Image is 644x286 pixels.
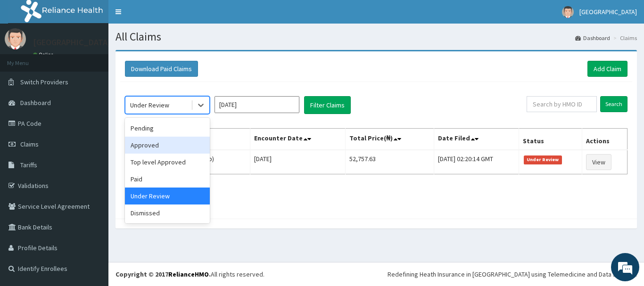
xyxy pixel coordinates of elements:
[600,96,627,112] input: Search
[155,5,177,27] div: Minimize live chat window
[20,161,37,169] span: Tariffs
[250,150,346,174] td: [DATE]
[250,129,346,150] th: Encounter Date
[20,78,68,86] span: Switch Providers
[55,84,130,179] span: We're online!
[346,150,434,174] td: 52,757.63
[434,150,519,174] td: [DATE] 02:20:14 GMT
[527,96,597,112] input: Search by HMO ID
[519,129,582,150] th: Status
[108,262,644,286] footer: All rights reserved.
[125,188,210,204] div: Under Review
[304,96,351,114] button: Filter Claims
[168,270,209,278] a: RelianceHMO
[587,61,627,77] a: Add Claim
[125,154,210,171] div: Top level Approved
[116,270,211,278] strong: Copyright © 2017 .
[524,155,562,164] span: Under Review
[33,38,111,47] p: [GEOGRAPHIC_DATA]
[579,8,637,16] span: [GEOGRAPHIC_DATA]
[582,129,627,150] th: Actions
[130,100,169,110] div: Under Review
[388,270,637,279] div: Redefining Heath Insurance in [GEOGRAPHIC_DATA] using Telemedicine and Data Science!
[125,171,210,188] div: Paid
[5,28,26,49] img: User Image
[125,137,210,154] div: Approved
[49,53,158,65] div: Chat with us now
[33,51,56,58] a: Online
[215,96,299,113] input: Select Month and Year
[611,34,637,42] li: Claims
[125,204,210,221] div: Dismissed
[125,61,198,77] button: Download Paid Claims
[5,188,180,221] textarea: Type your message and hit 'Enter'
[20,98,51,107] span: Dashboard
[125,120,210,137] div: Pending
[346,129,434,150] th: Total Price(₦)
[575,34,610,42] a: Dashboard
[586,154,611,170] a: View
[562,6,574,18] img: User Image
[116,31,637,43] h1: All Claims
[17,47,38,71] img: d_794563401_company_1708531726252_794563401
[20,140,39,148] span: Claims
[434,129,519,150] th: Date Filed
